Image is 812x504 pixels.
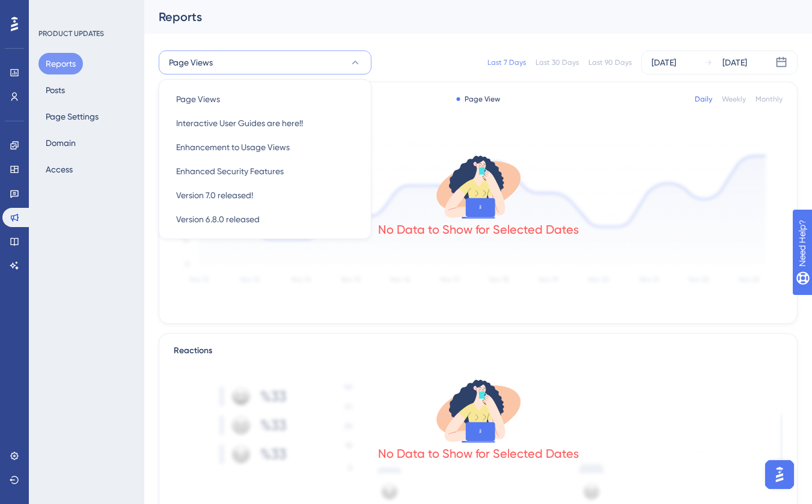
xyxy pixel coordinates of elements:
[378,221,579,238] div: No Data to Show for Selected Dates
[159,8,768,25] div: Reports
[176,92,220,106] span: Page Views
[28,3,75,17] span: Need Help?
[166,207,364,231] button: Version 6.8.0 released
[722,94,746,104] div: Weekly
[176,188,253,202] span: Version 7.0 released!
[695,94,712,104] div: Daily
[176,140,290,154] span: Enhancement to Usage Views
[456,94,500,104] div: Page View
[176,164,284,178] span: Enhanced Security Features
[588,58,632,67] div: Last 90 Days
[166,135,364,159] button: Enhancement to Usage Views
[762,457,798,493] iframe: UserGuiding AI Assistant Launcher
[166,183,364,207] button: Version 7.0 released!
[652,55,676,70] div: [DATE]
[176,116,303,130] span: Interactive User Guides are here!!
[176,212,260,226] span: Version 6.8.0 released
[38,29,104,38] div: PRODUCT UPDATES
[38,79,72,101] button: Posts
[487,58,526,67] div: Last 7 Days
[174,344,783,358] div: Reactions
[378,445,579,462] div: No Data to Show for Selected Dates
[722,55,747,70] div: [DATE]
[38,132,83,154] button: Domain
[166,87,364,111] button: Page Views
[756,94,783,104] div: Monthly
[38,159,80,180] button: Access
[38,106,106,127] button: Page Settings
[169,55,213,70] span: Page Views
[159,50,371,74] button: Page Views
[38,53,83,74] button: Reports
[166,111,364,135] button: Interactive User Guides are here!!
[536,58,579,67] div: Last 30 Days
[166,159,364,183] button: Enhanced Security Features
